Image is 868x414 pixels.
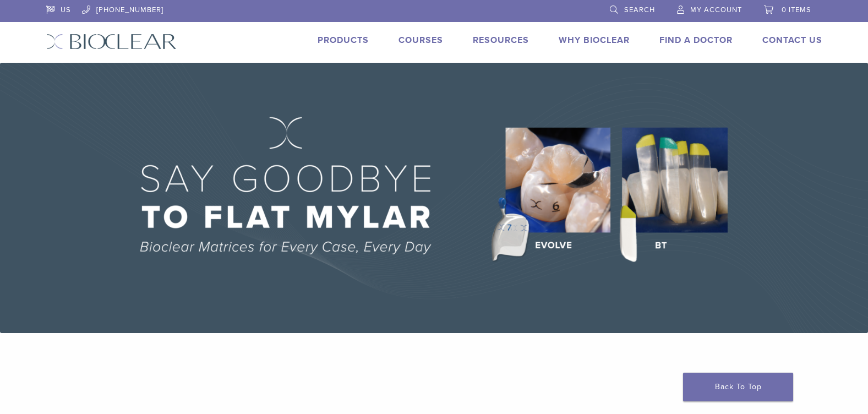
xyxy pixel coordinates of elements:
[782,6,811,14] span: 0 items
[559,35,630,46] a: Why Bioclear
[762,35,822,46] a: Contact Us
[473,35,529,46] a: Resources
[624,6,655,14] span: Search
[690,6,742,14] span: My Account
[318,35,369,46] a: Products
[46,34,177,50] img: Bioclear
[683,373,793,401] a: Back To Top
[659,35,733,46] a: Find A Doctor
[398,35,443,46] a: Courses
